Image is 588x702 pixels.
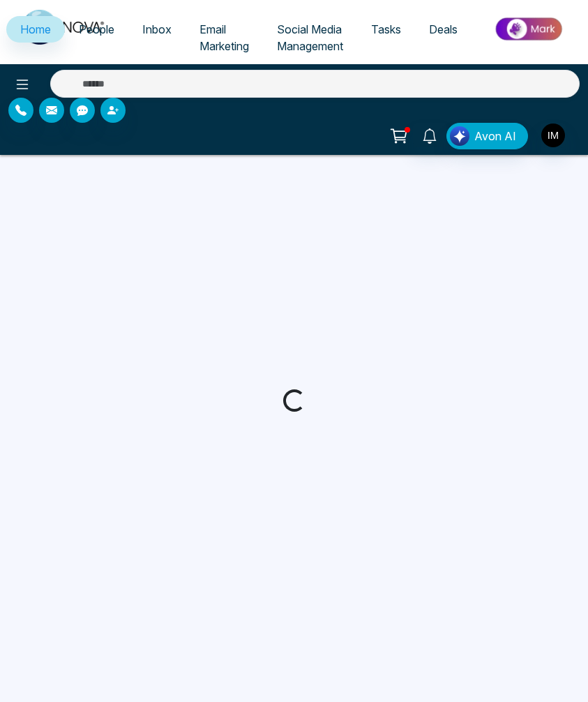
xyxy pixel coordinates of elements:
img: Nova CRM Logo [22,10,106,45]
span: Deals [429,22,458,36]
span: Inbox [142,22,172,36]
span: Social Media Management [277,22,343,53]
a: Tasks [357,16,415,43]
a: Deals [415,16,472,43]
span: People [79,22,114,36]
a: Social Media Management [263,16,357,59]
img: Lead Flow [450,126,469,146]
a: Email Marketing [186,16,263,59]
a: People [65,16,128,43]
img: User Avatar [541,124,565,147]
span: Avon AI [474,128,516,144]
a: Home [6,16,65,43]
span: Home [20,22,51,36]
img: Market-place.gif [478,13,580,45]
a: Inbox [128,16,186,43]
button: Avon AI [446,123,528,149]
span: Tasks [371,22,401,36]
span: Email Marketing [199,22,249,53]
